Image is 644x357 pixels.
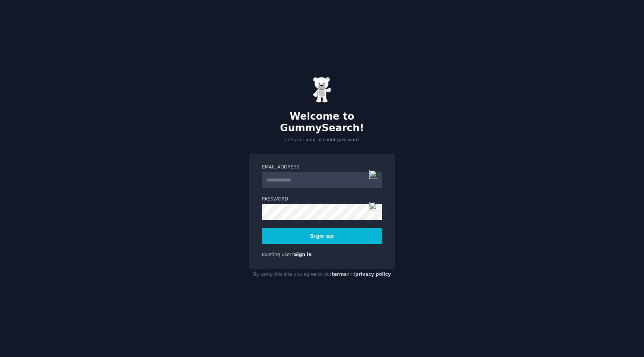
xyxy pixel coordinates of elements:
[249,269,395,281] div: By using this site you agree to our and
[262,252,294,257] span: Existing user?
[249,137,395,143] p: Let's set your account password
[313,77,331,103] img: Gummy Bear
[294,252,312,257] a: Sign in
[249,111,395,134] h2: Welcome to GummySearch!
[355,272,391,277] a: privacy policy
[262,164,382,171] label: Email Address
[332,272,347,277] a: terms
[369,170,378,179] img: npw-badge-icon-locked.svg
[262,196,382,203] label: Password
[369,202,378,211] img: npw-badge-icon-locked.svg
[262,228,382,244] button: Sign up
